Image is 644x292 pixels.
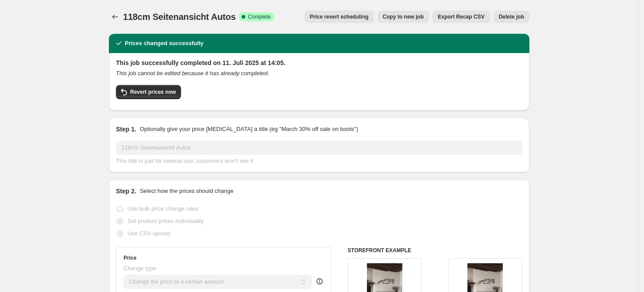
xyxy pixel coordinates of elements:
input: 30% off holiday sale [116,141,522,155]
i: This job cannot be edited because it has already completed. [116,70,269,77]
span: Delete job [499,13,524,20]
p: Optionally give your price [MEDICAL_DATA] a title (eg "March 30% off sale on boots") [140,125,358,134]
span: Complete [248,13,270,20]
h2: This job successfully completed on 11. Juli 2025 at 14:05. [116,58,522,67]
p: Select how the prices should change [140,187,234,196]
h3: Price [123,254,136,261]
button: Revert prices now [116,85,181,99]
span: Use CSV upload [127,230,170,237]
h2: Prices changed successfully [125,39,204,48]
button: Copy to new job [378,11,429,23]
span: Set product prices individually [127,218,204,224]
span: Revert prices now [130,88,176,96]
h2: Step 1. [116,125,136,134]
span: Export Recap CSV [438,13,484,20]
button: Delete job [494,11,529,23]
h2: Step 2. [116,187,136,196]
button: Price revert scheduling [305,11,374,23]
button: Export Recap CSV [432,11,490,23]
button: Price change jobs [109,11,121,23]
span: Use bulk price change rules [127,205,198,212]
span: Change type [123,265,156,272]
span: Price revert scheduling [310,13,369,20]
span: 118cm Seitenansicht Autos [123,12,235,22]
h6: STOREFRONT EXAMPLE [347,247,522,254]
div: help [315,277,324,286]
span: This title is just for internal use, customers won't see it [116,158,253,164]
span: Copy to new job [383,13,424,20]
